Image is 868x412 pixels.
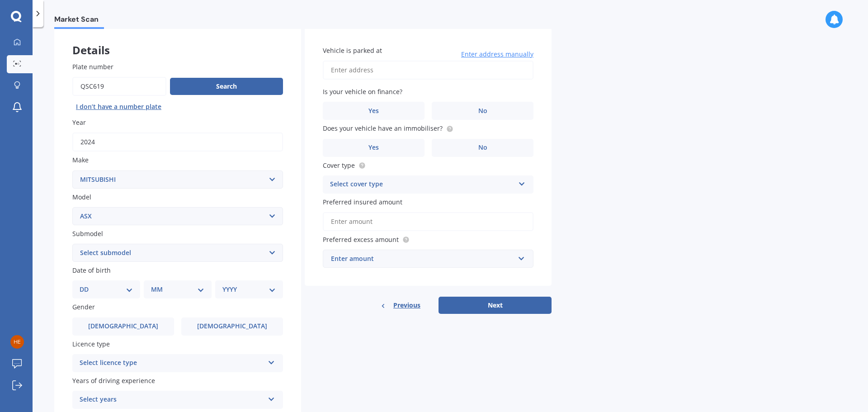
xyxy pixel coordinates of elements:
span: Is your vehicle on finance? [323,87,402,96]
span: Yes [368,144,379,152]
input: YYYY [72,133,283,152]
div: Select years [80,394,264,405]
span: Licence type [72,340,110,348]
img: 46a88c03d7a751ff9da8eb715ac07f64 [10,335,24,349]
button: I don’t have a number plate [72,99,165,114]
span: Preferred excess amount [323,235,399,244]
button: Next [439,297,552,314]
span: Does your vehicle have an immobiliser? [323,124,443,133]
button: Search [170,78,283,95]
span: Submodel [72,229,103,238]
span: [DEMOGRAPHIC_DATA] [197,322,267,330]
div: Details [54,28,301,55]
span: No [478,107,487,115]
div: Enter amount [331,254,514,264]
span: Years of driving experience [72,376,155,385]
span: Preferred insured amount [323,198,402,206]
span: Vehicle is parked at [323,46,382,55]
span: Cover type [323,161,355,170]
span: Year [72,118,86,127]
span: Market Scan [54,15,104,27]
span: Plate number [72,62,113,71]
span: Model [72,193,91,201]
span: Previous [393,298,420,312]
span: Gender [72,303,95,312]
span: Yes [368,107,379,115]
input: Enter amount [323,212,533,231]
span: No [478,144,487,152]
span: Date of birth [72,266,111,275]
span: Enter address manually [461,50,533,59]
span: [DEMOGRAPHIC_DATA] [88,322,158,330]
div: Select licence type [80,358,264,369]
input: Enter plate number [72,77,166,96]
div: Select cover type [330,179,514,190]
input: Enter address [323,61,533,80]
span: Make [72,156,89,165]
